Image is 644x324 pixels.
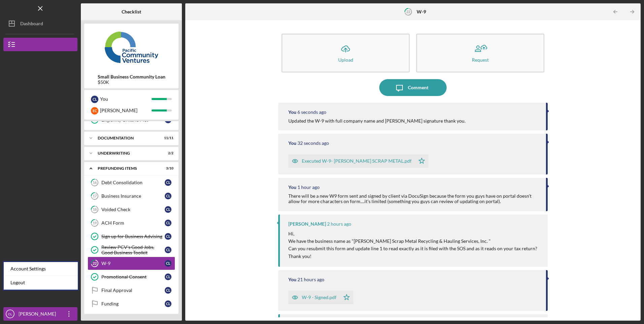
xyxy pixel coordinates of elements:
div: Funding [101,301,165,306]
a: Sign up for Business AdvisingCL [88,230,175,243]
button: Upload [282,34,410,72]
a: 19ACH FormCL [88,216,175,230]
a: Logout [4,276,78,290]
div: Underwriting [98,151,157,155]
button: Request [416,34,544,72]
p: We have the business name as "[PERSON_NAME] Scrap Metal Recycling & Hauling Services, Inc. " [288,237,537,245]
a: 18Voided CheckCL [88,203,175,216]
div: Voided Check [101,207,165,212]
button: Executed W-9- [PERSON_NAME] SCRAP METAL.pdf [288,154,428,168]
div: Business Insurance [101,193,165,199]
div: Dashboard [20,17,43,32]
div: W-9 [101,261,165,266]
p: Thank you! [288,253,537,260]
tspan: 19 [93,221,97,225]
div: ACH Form [101,220,165,226]
div: [PERSON_NAME] [100,105,152,116]
div: $50K [98,79,165,85]
div: C L [165,273,171,280]
div: C L [165,179,171,186]
div: There will be a new W9 form sent and signed by client via DocuSign because the form you guys have... [288,193,539,204]
div: You [288,277,296,282]
tspan: 22 [406,9,410,14]
a: 22W-9CL [88,257,175,270]
div: C L [165,300,171,307]
div: Account Settings [4,262,78,276]
a: Review PCV's Good Jobs, Good Business ToolkitCL [88,243,175,257]
b: W-9 [417,9,426,14]
div: C L [165,247,171,253]
div: C L [165,193,171,199]
time: 2025-08-29 22:32 [297,140,329,146]
div: [PERSON_NAME] [288,221,326,227]
time: 2025-08-29 22:33 [297,109,326,115]
a: Eligibility Criteria MetCL [88,113,175,127]
time: 2025-08-29 20:20 [327,221,351,227]
div: C L [165,233,171,240]
div: C L [91,96,98,103]
div: You [288,185,296,190]
button: CL[PERSON_NAME] [3,307,77,321]
div: Updated the W-9 with full company name and [PERSON_NAME] signature thank you. [288,118,465,124]
div: You [288,140,296,146]
tspan: 17 [93,194,97,198]
text: CL [8,312,12,316]
div: Prefunding Items [98,166,157,170]
b: Checklist [122,9,141,14]
button: Comment [379,79,447,96]
div: You [100,93,152,105]
div: Final Approval [101,288,165,293]
a: Promotional ConsentCL [88,270,175,284]
a: Final ApprovalCL [88,284,175,297]
p: Hi, [288,230,537,237]
div: E C [91,107,98,115]
div: C L [165,206,171,213]
div: W-9 - Signed.pdf [302,295,336,300]
tspan: 18 [93,207,97,212]
div: Executed W-9- [PERSON_NAME] SCRAP METAL.pdf [302,158,412,164]
button: Dashboard [3,17,77,30]
div: C L [165,287,171,294]
b: Small Business Community Loan [98,74,165,79]
div: Sign up for Business Advising [101,234,165,239]
div: Upload [338,57,353,62]
a: FundingCL [88,297,175,311]
div: C L [165,220,171,226]
div: Review PCV's Good Jobs, Good Business Toolkit [101,245,165,255]
div: Debt Consolidation [101,180,165,185]
div: C L [165,260,171,267]
div: 3 / 10 [161,166,173,170]
tspan: 22 [93,261,97,266]
a: 16Debt ConsolidationCL [88,176,175,189]
button: W-9 - Signed.pdf [288,291,353,304]
div: You [288,109,296,115]
div: Promotional Consent [101,274,165,280]
p: Can you resubmit this form and update line 1 to read exactly as it is filed with the SOS and as i... [288,245,537,252]
div: 2 / 2 [161,151,173,155]
time: 2025-08-29 01:19 [297,277,324,282]
a: 17Business InsuranceCL [88,189,175,203]
div: Documentation [98,136,157,140]
tspan: 16 [93,181,97,185]
div: Comment [408,79,428,96]
div: [PERSON_NAME] [17,307,61,322]
div: 11 / 11 [161,136,173,140]
img: Product logo [84,27,179,67]
time: 2025-08-29 21:13 [297,185,320,190]
div: Request [472,57,489,62]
